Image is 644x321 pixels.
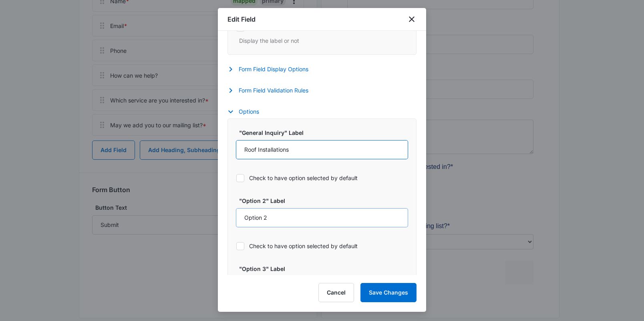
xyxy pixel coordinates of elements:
[8,203,32,212] label: Option 3
[239,128,411,137] label: "General Inquiry" Label
[239,197,411,205] label: "Option 2" Label
[227,64,316,74] button: Form Field Display Options
[239,265,411,273] label: "Option 3" Label
[158,288,261,312] iframe: reCAPTCHA
[236,140,408,159] input: "General Inquiry" Label
[227,107,267,116] button: Options
[8,228,52,238] label: General Inquiry
[8,215,32,225] label: Option 2
[360,283,417,302] button: Save Changes
[236,208,408,227] input: "Option 2" Label
[227,86,316,95] button: Form Field Validation Rules
[236,242,408,250] label: Check to have option selected by default
[5,297,25,303] span: Submit
[239,36,408,45] p: Display the label or not
[236,174,408,182] label: Check to have option selected by default
[227,14,256,24] h1: Edit Field
[407,14,417,24] button: close
[318,283,354,302] button: Cancel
